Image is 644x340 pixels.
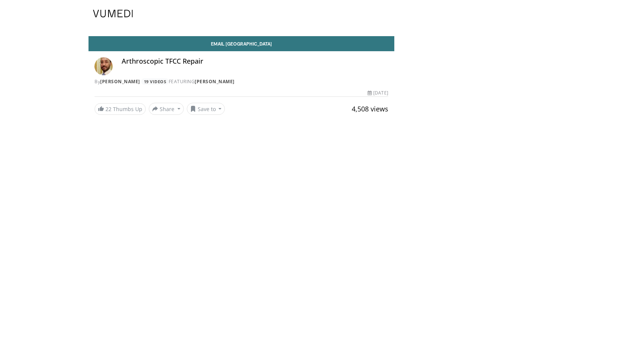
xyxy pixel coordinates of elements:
a: 22 Thumbs Up [95,103,146,115]
span: 22 [105,105,111,113]
img: Avatar [95,57,113,75]
a: Email [GEOGRAPHIC_DATA] [89,36,394,51]
span: 4,508 views [352,104,388,113]
div: [DATE] [368,90,388,96]
a: [PERSON_NAME] [100,78,140,85]
div: By FEATURING [95,78,388,85]
img: VuMedi Logo [93,10,133,17]
a: 19 Videos [141,78,169,85]
button: Share [149,103,184,115]
a: [PERSON_NAME] [195,78,235,85]
h4: Arthroscopic TFCC Repair [122,57,388,66]
button: Save to [187,103,225,115]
